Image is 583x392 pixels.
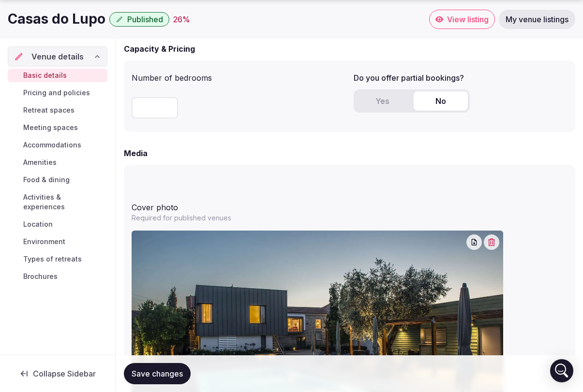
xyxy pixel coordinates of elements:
[8,218,107,231] a: Location
[124,43,195,55] h2: Capacity & Pricing
[132,68,346,84] div: Number of bedrooms
[356,91,410,111] button: Yes
[109,12,169,27] button: Published
[23,140,81,150] span: Accommodations
[499,10,575,29] a: My venue listings
[8,138,107,152] a: Accommodations
[23,71,67,80] span: Basic details
[132,369,183,378] span: Save changes
[132,198,568,213] div: Cover photo
[23,88,90,98] span: Pricing and policies
[8,86,107,100] a: Pricing and policies
[8,252,107,266] a: Types of retreats
[8,121,107,134] a: Meeting spaces
[23,105,75,115] span: Retreat spaces
[127,15,163,24] span: Published
[8,190,107,214] a: Activities & experiences
[8,10,105,29] h1: Casas do Lupo
[23,237,65,247] span: Environment
[23,254,82,264] span: Types of retreats
[8,363,107,384] button: Collapse Sidebar
[8,173,107,187] a: Food & dining
[8,235,107,248] a: Environment
[8,103,107,117] a: Retreat spaces
[173,14,190,25] div: 26 %
[23,219,53,229] span: Location
[23,158,57,167] span: Amenities
[23,272,58,281] span: Brochures
[173,14,190,25] button: 26%
[124,147,148,159] h2: Media
[31,51,84,62] span: Venue details
[8,156,107,169] a: Amenities
[429,10,495,29] a: View listing
[23,175,70,185] span: Food & dining
[132,213,568,223] p: Required for published venues
[23,192,104,212] span: Activities & experiences
[414,91,468,111] button: No
[447,15,489,24] span: View listing
[354,74,568,82] label: Do you offer partial bookings?
[8,270,107,283] a: Brochures
[124,363,191,384] button: Save changes
[506,15,568,24] span: My venue listings
[550,359,573,382] div: Open Intercom Messenger
[8,69,107,82] a: Basic details
[23,123,78,132] span: Meeting spaces
[33,369,96,378] span: Collapse Sidebar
